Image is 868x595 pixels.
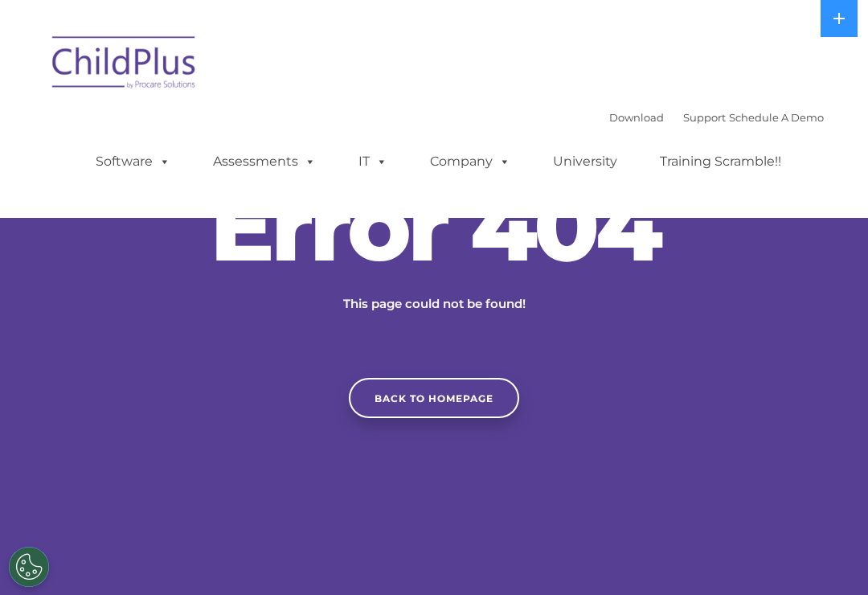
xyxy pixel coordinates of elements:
[197,146,332,178] a: Assessments
[609,111,664,124] a: Download
[44,25,205,105] img: ChildPlus by Procare Solutions
[537,146,633,178] a: University
[265,294,603,314] p: This page could not be found!
[9,547,49,587] button: Cookies Settings
[609,111,824,124] font: |
[683,111,726,124] a: Support
[80,146,186,178] a: Software
[644,146,797,178] a: Training Scramble!!
[729,111,824,124] a: Schedule A Demo
[193,178,675,274] h2: Error 404
[349,378,519,418] a: Back to homepage
[342,146,403,178] a: IT
[414,146,526,178] a: Company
